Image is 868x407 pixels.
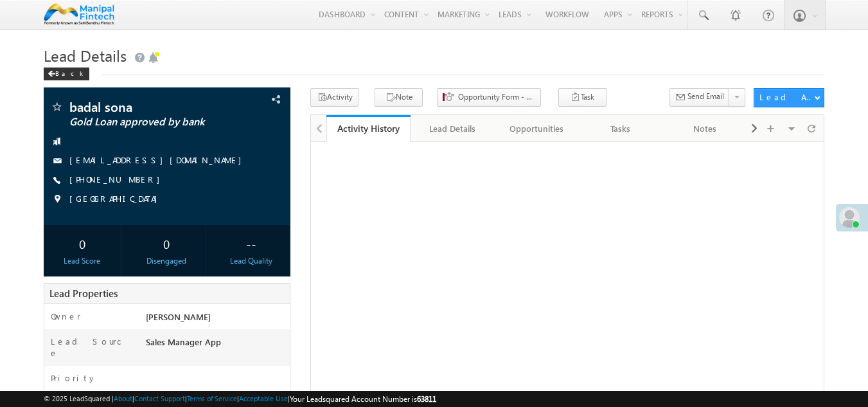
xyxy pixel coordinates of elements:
label: Priority [51,372,97,384]
div: -- [215,231,287,255]
div: Sales Manager App [143,336,290,354]
div: Tasks [589,121,651,136]
a: Acceptable Use [239,394,288,402]
button: Send Email [669,88,730,107]
a: About [114,394,132,402]
div: Lead Actions [759,91,814,103]
span: [PHONE_NUMBER] [69,174,166,186]
span: Lead Properties [49,287,118,300]
img: Custom Logo [44,3,115,26]
div: Notes [673,121,736,136]
div: Activity History [336,122,401,134]
div: Lead Score [47,255,118,267]
span: [GEOGRAPHIC_DATA] [69,193,164,206]
div: Disengaged [131,255,202,267]
button: Lead Actions [754,88,824,107]
label: Owner [51,311,81,322]
a: Tasks [579,115,663,142]
div: Opportunities [505,121,567,136]
button: Note [375,88,423,107]
span: Your Leadsquared Account Number is [290,394,436,404]
a: Lead Details [411,115,495,142]
span: Opportunity Form - Stage & Status [458,91,535,103]
div: 0 [131,231,202,255]
button: Opportunity Form - Stage & Status [437,88,541,107]
a: Back [44,67,96,78]
div: Lead Quality [215,255,287,267]
a: Opportunities [495,115,579,142]
a: [EMAIL_ADDRESS][DOMAIN_NAME] [69,154,248,165]
label: Lead Source [51,336,134,359]
span: Gold Loan approved by bank [69,116,222,129]
a: Notes [663,115,747,142]
button: Task [558,88,607,107]
div: 0 [47,231,118,255]
span: Send Email [687,91,724,102]
span: Lead Details [44,45,127,66]
div: Lead Details [421,121,483,136]
span: © 2025 LeadSquared | | | | | [44,393,436,405]
div: Back [44,68,89,80]
button: Activity [310,88,359,107]
a: Contact Support [134,394,185,402]
span: [PERSON_NAME] [146,311,211,322]
span: 63811 [417,394,436,404]
a: Activity History [326,115,411,142]
span: badal sona [69,100,222,113]
a: Terms of Service [187,394,237,402]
